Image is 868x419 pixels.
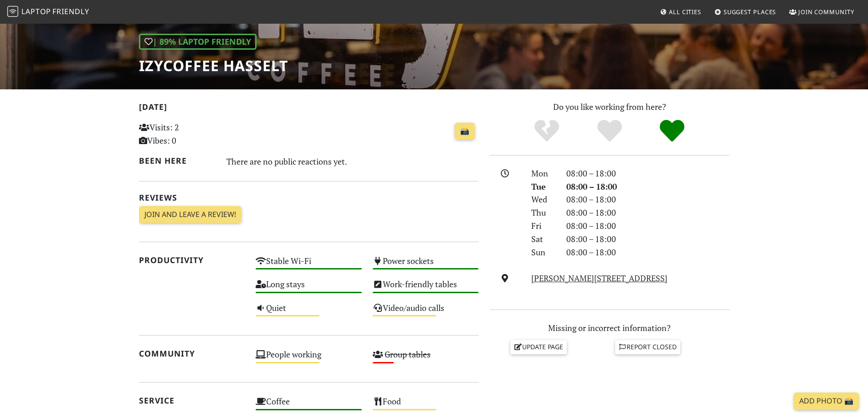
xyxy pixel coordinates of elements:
div: Sun [526,246,560,259]
div: Quiet [250,300,367,324]
div: There are no public reactions yet. [226,154,479,169]
div: 08:00 – 18:00 [561,206,735,219]
div: Sat [526,233,560,246]
h2: [DATE] [139,102,479,115]
a: Update page [510,340,567,354]
div: Fri [526,219,560,233]
a: [PERSON_NAME][STREET_ADDRESS] [531,273,668,284]
span: All Cities [669,8,701,16]
div: | 89% Laptop Friendly [139,34,257,50]
div: 08:00 – 18:00 [561,246,735,259]
div: No [515,119,578,144]
p: Visits: 2 Vibes: 0 [139,121,245,147]
div: Definitely! [641,119,704,144]
div: 08:00 – 18:00 [561,180,735,193]
span: Join Community [798,8,854,16]
div: 08:00 – 18:00 [561,167,735,180]
h2: Service [139,396,245,405]
img: LaptopFriendly [7,6,18,17]
span: Laptop [21,6,51,16]
s: Group tables [385,349,431,360]
div: Video/audio calls [367,300,484,324]
h2: Productivity [139,255,245,265]
span: Friendly [52,6,89,16]
h2: Reviews [139,193,479,202]
div: Food [367,394,484,417]
div: Coffee [250,394,367,417]
a: LaptopFriendly LaptopFriendly [7,4,89,20]
a: Report closed [615,340,681,354]
p: Missing or incorrect information? [490,321,729,335]
div: 08:00 – 18:00 [561,193,735,206]
div: Long stays [250,277,367,300]
a: Join Community [786,4,858,20]
h1: IzyCoffee Hasselt [139,57,288,74]
a: Suggest Places [711,4,780,20]
span: Suggest Places [724,8,776,16]
div: 08:00 – 18:00 [561,219,735,233]
p: Do you like working from here? [490,100,729,114]
h2: Been here [139,156,216,166]
a: 📸 [455,123,475,140]
div: Stable Wi-Fi [250,253,367,277]
div: People working [250,347,367,370]
a: All Cities [656,4,705,20]
div: Power sockets [367,253,484,277]
div: Tue [526,180,560,193]
div: Yes [578,119,641,144]
h2: Community [139,349,245,358]
div: Work-friendly tables [367,277,484,300]
a: Join and leave a review! [139,206,241,223]
div: Mon [526,167,560,180]
div: Wed [526,193,560,206]
div: Thu [526,206,560,219]
div: 08:00 – 18:00 [561,233,735,246]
